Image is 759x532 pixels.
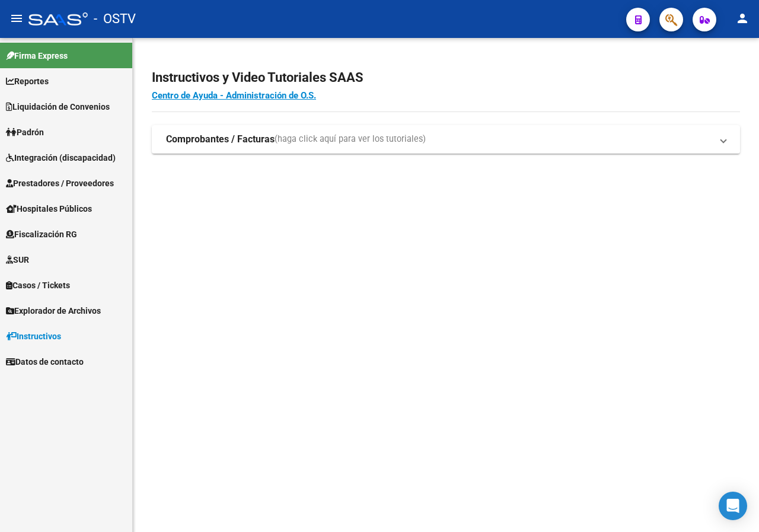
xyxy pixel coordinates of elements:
strong: Comprobantes / Facturas [166,133,275,146]
span: Padrón [6,126,44,139]
mat-expansion-panel-header: Comprobantes / Facturas(haga click aquí para ver los tutoriales) [152,125,740,154]
span: Hospitales Públicos [6,202,92,215]
span: Reportes [6,75,49,88]
mat-icon: person [735,11,750,26]
span: Fiscalización RG [6,228,77,241]
span: Liquidación de Convenios [6,100,110,113]
span: - OSTV [94,6,136,32]
span: Prestadores / Proveedores [6,177,114,190]
mat-icon: menu [9,11,24,26]
span: Integración (discapacidad) [6,151,116,164]
span: Datos de contacto [6,355,84,368]
span: Instructivos [6,330,61,343]
a: Centro de Ayuda - Administración de O.S. [152,90,316,101]
div: Open Intercom Messenger [719,492,747,520]
span: Firma Express [6,49,68,62]
span: (haga click aquí para ver los tutoriales) [275,133,426,146]
span: Explorador de Archivos [6,304,101,317]
span: Casos / Tickets [6,279,70,292]
span: SUR [6,253,29,266]
h2: Instructivos y Video Tutoriales SAAS [152,66,740,89]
